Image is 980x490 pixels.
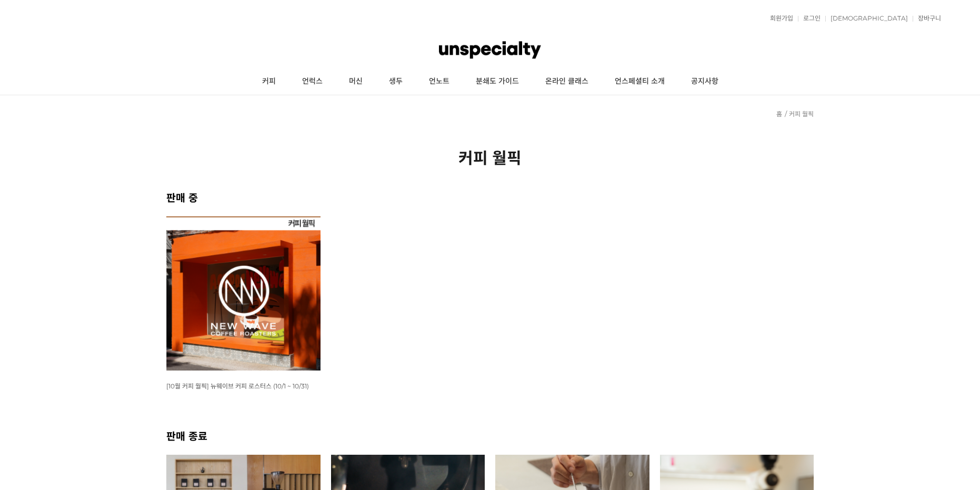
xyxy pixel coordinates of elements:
[166,216,321,371] img: [10월 커피 월픽] 뉴웨이브 커피 로스터스 (10/1 ~ 10/31)
[532,68,602,95] a: 온라인 클래스
[776,110,782,118] a: 홈
[166,382,309,390] a: [10월 커피 월픽] 뉴웨이브 커피 로스터스 (10/1 ~ 10/31)
[463,68,532,95] a: 분쇄도 가이드
[678,68,732,95] a: 공지사항
[798,15,821,22] a: 로그인
[249,68,289,95] a: 커피
[439,34,541,66] img: 언스페셜티 몰
[166,189,814,205] h2: 판매 중
[825,15,908,22] a: [DEMOGRAPHIC_DATA]
[416,68,463,95] a: 언노트
[336,68,376,95] a: 머신
[166,145,814,168] h2: 커피 월픽
[289,68,336,95] a: 언럭스
[765,15,793,22] a: 회원가입
[602,68,678,95] a: 언스페셜티 소개
[913,15,941,22] a: 장바구니
[789,110,814,118] a: 커피 월픽
[166,428,814,443] h2: 판매 종료
[376,68,416,95] a: 생두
